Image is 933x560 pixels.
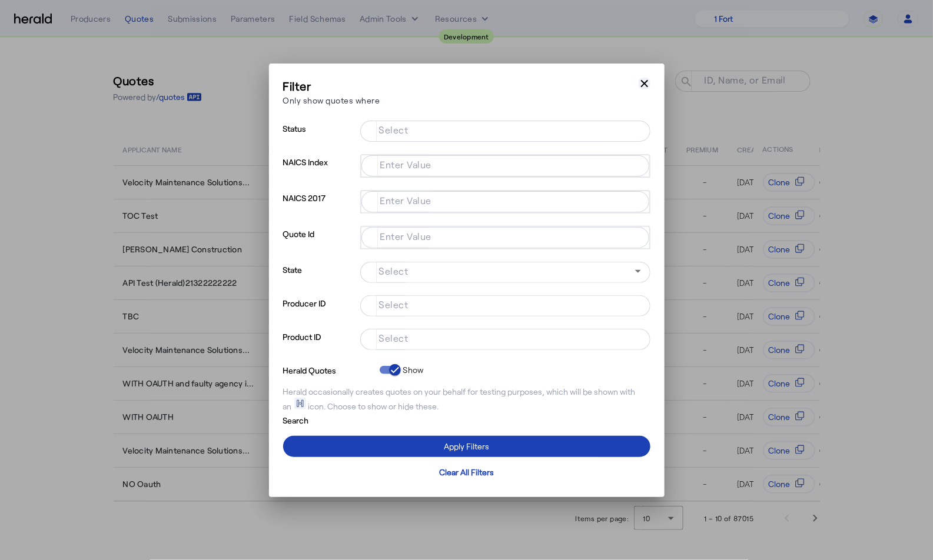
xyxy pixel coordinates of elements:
[283,190,356,226] p: NAICS 2017
[283,78,380,94] h3: Filter
[283,154,356,190] p: NAICS Index
[283,436,650,457] button: Apply Filters
[371,158,640,172] mat-chip-grid: Selection
[283,412,375,426] p: Search
[370,331,641,345] mat-chip-grid: Selection
[283,362,375,376] p: Herald Quotes
[370,123,641,137] mat-chip-grid: Selection
[283,121,356,154] p: Status
[283,94,380,106] p: Only show quotes where
[439,466,494,478] div: Clear All Filters
[283,462,650,483] button: Clear All Filters
[401,364,424,376] label: Show
[379,299,409,310] mat-label: Select
[283,329,356,362] p: Product ID
[283,226,356,262] p: Quote Id
[371,229,640,244] mat-chip-grid: Selection
[379,124,409,135] mat-label: Select
[380,195,432,206] mat-label: Enter Value
[283,295,356,329] p: Producer ID
[370,298,641,312] mat-chip-grid: Selection
[380,159,432,170] mat-label: Enter Value
[283,386,650,412] div: Herald occasionally creates quotes on your behalf for testing purposes, which will be shown with ...
[379,265,409,276] mat-label: Select
[444,440,489,452] div: Apply Filters
[283,262,356,295] p: State
[380,231,432,242] mat-label: Enter Value
[379,332,409,344] mat-label: Select
[371,194,640,208] mat-chip-grid: Selection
